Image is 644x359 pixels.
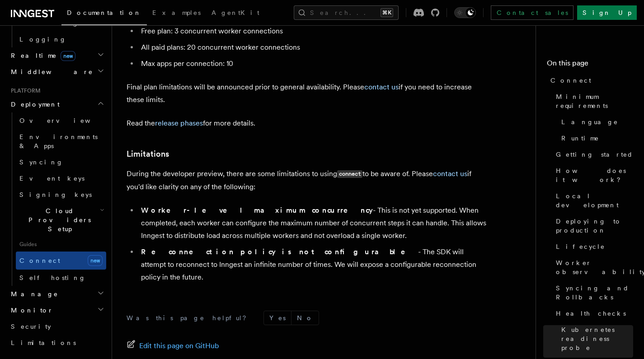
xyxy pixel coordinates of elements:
button: Search...⌘K [294,5,399,20]
li: - This is not yet supported. When completed, each worker can configure the maximum number of conc... [138,204,488,242]
span: Syncing [19,159,63,166]
a: Sign Up [577,5,637,20]
a: Connect [547,72,633,89]
span: Event keys [19,175,85,182]
a: contact us [364,83,399,91]
span: Examples [152,9,201,16]
a: Lifecycle [552,238,633,255]
span: Deploying to production [556,217,633,235]
span: How does it work? [556,166,633,184]
span: Deployment [7,100,60,109]
button: Cloud Providers Setup [16,203,106,237]
a: Contact sales [491,5,573,20]
a: Runtime [558,130,633,146]
span: Connect [19,257,60,264]
span: Signing keys [19,191,92,198]
span: Lifecycle [556,242,605,251]
span: Runtime [561,134,599,143]
li: Max apps per connection: 10 [138,57,488,70]
a: Logging [16,31,106,47]
span: Manage [7,289,58,298]
span: Overview [19,117,113,124]
h4: On this page [547,58,633,72]
a: Security [7,318,106,335]
p: During the developer preview, there are some limitations to using to be aware of. Please if you'd... [127,168,488,193]
a: Language [558,114,633,130]
span: Environments & Apps [19,133,98,149]
p: Was this page helpful? [127,313,253,322]
span: Guides [16,237,106,252]
button: Deployment [7,96,106,112]
kbd: ⌘K [381,8,393,17]
a: Environments & Apps [16,129,106,154]
span: Self hosting [19,274,86,281]
span: new [61,51,75,61]
a: How does it work? [552,163,633,188]
span: Syncing and Rollbacks [556,284,633,302]
li: All paid plans: 20 concurrent worker connections [138,41,488,54]
span: new [88,255,103,266]
a: release phases [155,119,203,127]
p: Final plan limitations will be announced prior to general availability. Please if you need to inc... [127,81,488,106]
span: Kubernetes readiness probe [561,325,633,352]
a: Limitations [7,335,106,351]
button: Middleware [7,64,106,80]
button: Monitor [7,302,106,318]
button: Toggle dark mode [454,7,476,18]
a: Deploying to production [552,213,633,238]
a: Getting started [552,146,633,163]
span: Health checks [556,309,626,318]
span: Minimum requirements [556,92,633,110]
a: Worker observability [552,255,633,280]
span: Cloud Providers Setup [16,206,100,233]
code: connect [337,170,362,178]
a: Examples [147,3,206,24]
a: Minimum requirements [552,89,633,114]
span: Platform [7,87,41,94]
a: Connectnew [16,252,106,270]
button: No [291,311,319,325]
span: Realtime [7,51,75,60]
button: Realtimenew [7,47,106,64]
a: Edit this page on GitHub [127,340,219,352]
a: Local development [552,188,633,213]
span: Language [561,117,618,126]
strong: Worker-level maximum concurrency [141,206,373,214]
span: Connect [550,76,591,85]
span: Security [11,323,51,330]
a: Kubernetes readiness probe [558,322,633,356]
a: Signing keys [16,186,106,203]
p: Read the for more details. [127,117,488,130]
span: Middleware [7,67,93,76]
a: Self hosting [16,270,106,286]
button: Manage [7,286,106,302]
strong: Reconnection policy is not configurable [141,247,418,256]
span: Local development [556,191,633,210]
a: Documentation [61,3,147,25]
a: contact us [433,169,467,178]
button: Yes [264,311,291,325]
a: Event keys [16,170,106,186]
span: Documentation [67,9,141,16]
span: Monitor [7,306,53,315]
a: Syncing [16,154,106,170]
li: Free plan: 3 concurrent worker connections [138,25,488,37]
span: Logging [19,36,66,43]
li: - The SDK will attempt to reconnect to Inngest an infinite number of times. We will expose a conf... [138,246,488,284]
a: Syncing and Rollbacks [552,280,633,305]
a: AgentKit [206,3,265,24]
a: Overview [16,112,106,129]
span: Edit this page on GitHub [139,340,219,352]
a: Health checks [552,305,633,322]
span: Getting started [556,150,633,159]
div: Deployment [7,112,106,286]
span: Limitations [11,339,76,346]
a: Limitations [127,148,169,160]
span: AgentKit [212,9,259,16]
